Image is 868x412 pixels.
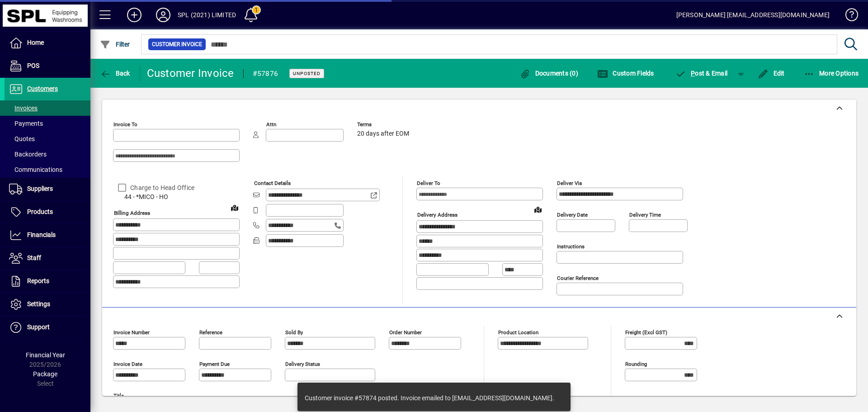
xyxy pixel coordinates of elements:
[389,329,422,336] mat-label: Order number
[27,62,39,69] span: POS
[113,329,150,336] mat-label: Invoice number
[5,131,90,147] a: Quotes
[519,70,578,77] span: Documents (0)
[98,65,132,81] button: Back
[675,70,728,77] span: ost & Email
[597,70,654,77] span: Custom Fields
[253,66,278,81] div: #57876
[417,180,440,186] mat-label: Deliver To
[9,151,47,158] span: Backorders
[113,192,240,202] span: 44 - *MICO - HO
[90,65,140,81] app-page-header-button: Back
[27,231,56,238] span: Financials
[804,70,859,77] span: More Options
[227,200,242,215] a: View on map
[9,104,38,112] span: Invoices
[625,361,647,367] mat-label: Rounding
[5,247,90,270] a: Staff
[27,323,50,331] span: Support
[27,39,44,46] span: Home
[113,393,124,399] mat-label: Title
[147,66,234,81] div: Customer Invoice
[498,329,538,336] mat-label: Product location
[33,370,57,378] span: Package
[5,224,90,246] a: Financials
[755,65,787,81] button: Edit
[691,70,695,77] span: P
[9,135,35,142] span: Quotes
[5,116,90,131] a: Payments
[557,180,582,186] mat-label: Deliver via
[266,121,276,128] mat-label: Attn
[199,361,230,367] mat-label: Payment due
[26,351,65,359] span: Financial Year
[27,185,53,192] span: Suppliers
[5,178,90,200] a: Suppliers
[557,212,588,218] mat-label: Delivery date
[557,243,585,250] mat-label: Instructions
[5,147,90,162] a: Backorders
[357,130,409,137] span: 20 days after EOM
[531,202,545,217] a: View on map
[625,329,667,336] mat-label: Freight (excl GST)
[199,329,222,336] mat-label: Reference
[629,212,661,218] mat-label: Delivery time
[5,162,90,177] a: Communications
[27,85,58,92] span: Customers
[9,166,62,173] span: Communications
[5,270,90,293] a: Reports
[557,275,599,281] mat-label: Courier Reference
[802,65,861,81] button: More Options
[5,55,90,77] a: POS
[120,7,149,23] button: Add
[27,277,49,284] span: Reports
[839,2,857,31] a: Knowledge Base
[293,71,321,76] span: Unposted
[5,32,90,54] a: Home
[9,120,43,127] span: Payments
[5,293,90,316] a: Settings
[152,40,202,49] span: Customer Invoice
[113,361,142,367] mat-label: Invoice date
[285,329,303,336] mat-label: Sold by
[178,8,236,22] div: SPL (2021) LIMITED
[113,121,137,128] mat-label: Invoice To
[100,41,130,48] span: Filter
[5,316,90,339] a: Support
[671,65,732,81] button: Post & Email
[595,65,656,81] button: Custom Fields
[357,122,411,128] span: Terms
[27,208,53,215] span: Products
[27,300,50,308] span: Settings
[100,70,130,77] span: Back
[149,7,178,23] button: Profile
[517,65,580,81] button: Documents (0)
[27,254,41,261] span: Staff
[285,361,320,367] mat-label: Delivery status
[676,8,830,22] div: [PERSON_NAME] [EMAIL_ADDRESS][DOMAIN_NAME]
[5,201,90,223] a: Products
[5,100,90,116] a: Invoices
[758,70,785,77] span: Edit
[98,36,132,52] button: Filter
[305,393,554,403] div: Customer invoice #57874 posted. Invoice emailed to [EMAIL_ADDRESS][DOMAIN_NAME].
